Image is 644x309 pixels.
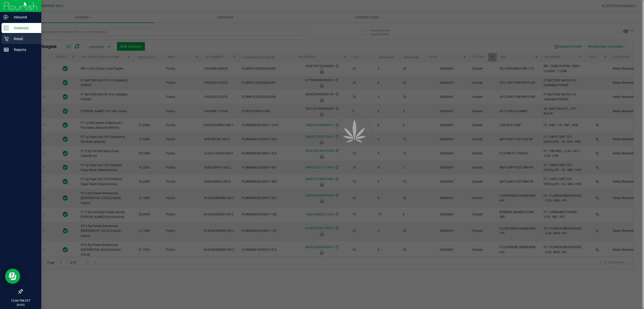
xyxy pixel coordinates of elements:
[9,36,39,42] p: Retail
[9,47,39,53] p: Reports
[2,298,39,303] p: 12:06 PM CDT
[9,14,39,20] p: Inbound
[5,269,20,284] iframe: Resource center
[4,15,9,20] inline-svg: Inbound
[4,47,9,52] inline-svg: Reports
[4,25,9,31] inline-svg: Inventory
[4,36,9,41] inline-svg: Retail
[2,303,39,307] p: [DATE]
[9,25,39,31] p: Inventory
